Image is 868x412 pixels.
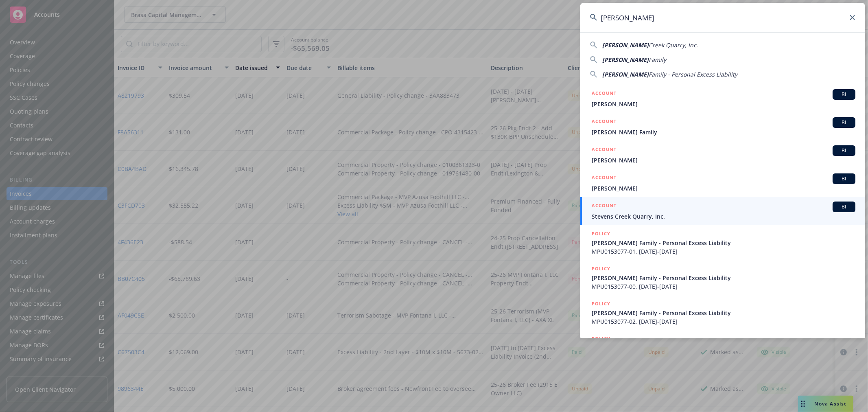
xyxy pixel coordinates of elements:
[592,128,855,136] span: [PERSON_NAME] Family
[836,203,852,210] span: BI
[592,300,610,308] h5: POLICY
[592,117,617,127] h5: ACCOUNT
[649,56,666,64] span: Family
[592,173,617,183] h5: ACCOUNT
[836,119,852,126] span: BI
[592,184,855,193] span: [PERSON_NAME]
[836,147,852,154] span: BI
[836,91,852,98] span: BI
[580,225,865,260] a: POLICY[PERSON_NAME] Family - Personal Excess LiabilityMPU0153077-01, [DATE]-[DATE]
[592,335,610,343] h5: POLICY
[592,202,617,211] h5: ACCOUNT
[580,3,865,32] input: Search...
[580,141,865,169] a: ACCOUNTBI[PERSON_NAME]
[592,145,617,155] h5: ACCOUNT
[580,197,865,225] a: ACCOUNTBIStevens Creek Quarry, Inc.
[592,247,855,256] span: MPU0153077-01, [DATE]-[DATE]
[592,265,610,273] h5: POLICY
[580,169,865,197] a: ACCOUNTBI[PERSON_NAME]
[580,330,865,365] a: POLICY
[592,239,855,247] span: [PERSON_NAME] Family - Personal Excess Liability
[592,212,855,221] span: Stevens Creek Quarry, Inc.
[580,85,865,113] a: ACCOUNTBI[PERSON_NAME]
[580,260,865,295] a: POLICY[PERSON_NAME] Family - Personal Excess LiabilityMPU0153077-00, [DATE]-[DATE]
[602,56,649,64] span: [PERSON_NAME]
[592,230,610,238] h5: POLICY
[592,274,855,282] span: [PERSON_NAME] Family - Personal Excess Liability
[592,156,855,164] span: [PERSON_NAME]
[649,41,698,49] span: Creek Quarry, Inc.
[592,309,855,317] span: [PERSON_NAME] Family - Personal Excess Liability
[602,41,649,49] span: [PERSON_NAME]
[592,89,617,99] h5: ACCOUNT
[592,282,855,291] span: MPU0153077-00, [DATE]-[DATE]
[592,100,855,108] span: [PERSON_NAME]
[602,70,649,78] span: [PERSON_NAME]
[580,113,865,141] a: ACCOUNTBI[PERSON_NAME] Family
[649,70,737,78] span: Family - Personal Excess Liability
[836,175,852,182] span: BI
[580,295,865,330] a: POLICY[PERSON_NAME] Family - Personal Excess LiabilityMPU0153077-02, [DATE]-[DATE]
[592,317,855,326] span: MPU0153077-02, [DATE]-[DATE]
